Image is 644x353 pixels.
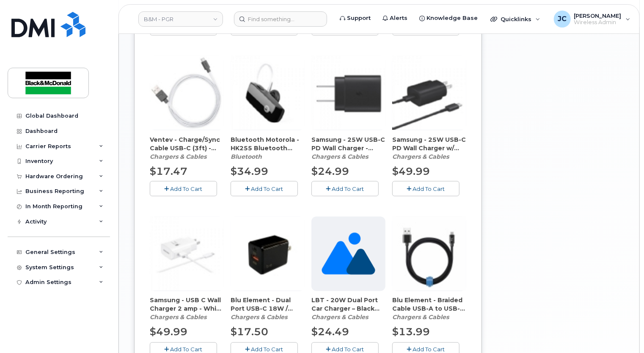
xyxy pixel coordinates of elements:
[501,16,531,22] span: Quicklinks
[231,153,262,160] em: Bluetooth
[332,346,364,353] span: Add To Cart
[150,296,224,313] span: Samsung - USB C Wall Charger 2 amp - White (CAHCPZ000055)
[392,314,449,321] em: Chargers & Cables
[427,14,478,22] span: Knowledge Base
[150,56,224,130] img: accessory36552.JPG
[392,165,430,177] span: $49.99
[231,56,305,130] img: accessory36212.JPG
[171,346,203,353] span: Add To Cart
[150,165,187,177] span: $17.47
[392,296,466,322] div: Blu Element - Braided Cable USB-A to USB-C (4ft) – Black (CAMIPZ000176)
[171,185,203,192] span: Add To Cart
[311,296,385,313] span: LBT - 20W Dual Port Car Charger – Black (CACCLI000074)
[150,135,224,152] span: Ventev - Charge/Sync Cable USB-C (3ft) - White (CAMIBE000144)
[311,296,385,322] div: LBT - 20W Dual Port Car Charger – Black (CACCLI000074)
[574,19,622,26] span: Wireless Admin
[392,135,466,161] div: Samsung - 25W USB-C PD Wall Charger w/ USB-C cable - Black - OEM (CAHCPZ000082)
[150,135,224,161] div: Ventev - Charge/Sync Cable USB-C (3ft) - White (CAMIBE000144)
[231,165,268,177] span: $34.99
[251,185,283,192] span: Add To Cart
[484,11,546,28] div: Quicklinks
[231,314,287,321] em: Chargers & Cables
[392,217,466,291] img: accessory36348.JPG
[150,181,217,196] button: Add To Cart
[231,181,298,196] button: Add To Cart
[311,326,349,338] span: $24.49
[150,153,206,160] em: Chargers & Cables
[392,326,430,338] span: $13.99
[392,135,466,152] span: Samsung - 25W USB-C PD Wall Charger w/ USB-C cable - Black - OEM (CAHCPZ000082)
[311,135,385,152] span: Samsung - 25W USB-C PD Wall Charger - Black - OEM - No Cable - (CAHCPZ000081)
[150,296,224,322] div: Samsung - USB C Wall Charger 2 amp - White (CAHCPZ000055)
[231,296,305,322] div: Blu Element - Dual Port USB-C 18W / USB-A 3A Wall Adapter - Black (Bulk) (CAHCPZ000077)
[231,135,305,152] span: Bluetooth Motorola - HK255 Bluetooth Headset (CABTBE000046)
[311,56,385,130] img: accessory36708.JPG
[574,12,622,19] span: [PERSON_NAME]
[558,14,567,24] span: JC
[413,185,445,192] span: Add To Cart
[347,14,371,22] span: Support
[413,10,484,27] a: Knowledge Base
[150,326,187,338] span: $49.99
[322,217,375,291] img: no_image_found-2caef05468ed5679b831cfe6fc140e25e0c280774317ffc20a367ab7fd17291e.png
[334,10,377,27] a: Support
[311,165,349,177] span: $24.99
[392,56,466,130] img: accessory36709.JPG
[311,314,368,321] em: Chargers & Cables
[377,10,413,27] a: Alerts
[392,181,460,196] button: Add To Cart
[150,217,224,291] img: accessory36354.JPG
[150,314,206,321] em: Chargers & Cables
[311,135,385,161] div: Samsung - 25W USB-C PD Wall Charger - Black - OEM - No Cable - (CAHCPZ000081)
[138,11,223,27] a: B&M - PGR
[311,181,379,196] button: Add To Cart
[392,296,466,313] span: Blu Element - Braided Cable USB-A to USB-C (4ft) – Black (CAMIPZ000176)
[413,346,445,353] span: Add To Cart
[392,153,449,160] em: Chargers & Cables
[548,11,636,28] div: Jackie Cox
[332,185,364,192] span: Add To Cart
[231,135,305,161] div: Bluetooth Motorola - HK255 Bluetooth Headset (CABTBE000046)
[251,346,283,353] span: Add To Cart
[231,326,268,338] span: $17.50
[234,11,327,27] input: Find something...
[390,14,407,22] span: Alerts
[311,153,368,160] em: Chargers & Cables
[231,217,305,291] img: accessory36707.JPG
[231,296,305,313] span: Blu Element - Dual Port USB-C 18W / USB-A 3A Wall Adapter - Black (Bulk) (CAHCPZ000077)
